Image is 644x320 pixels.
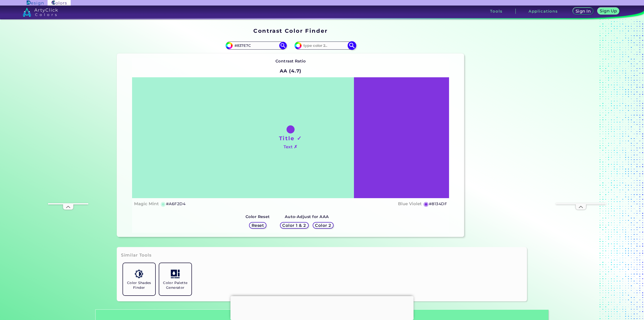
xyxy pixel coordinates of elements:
[230,296,414,319] iframe: Advertisement
[157,261,193,297] a: Color Palette Generator
[275,59,306,63] strong: Contrast Ratio
[285,214,329,219] strong: Auto-Adjust for AAA
[160,201,166,207] h5: ◉
[283,224,305,227] h5: Color 1 & 2
[279,42,287,49] img: icon search
[279,134,302,142] h1: Title ✓
[48,52,88,203] iframe: Advertisement
[171,269,180,278] img: icon_col_pal_col.svg
[347,41,356,50] img: icon search
[398,200,422,207] h4: Blue Violet
[277,65,304,77] h2: AA (4.7)
[574,8,592,15] a: Sign In
[246,214,270,219] strong: Color Reset
[466,26,529,239] iframe: Advertisement
[27,1,44,5] img: ArtyClick Design logo
[125,280,153,290] h5: Color Shades Finder
[135,269,143,278] img: icon_color_shades.svg
[316,224,331,227] h5: Color 2
[233,42,279,49] input: type color 1..
[302,42,348,49] input: type color 2..
[490,9,502,13] h3: Tools
[161,280,189,290] h5: Color Palette Generator
[134,200,159,207] h4: Magic Mint
[23,8,58,17] img: logo_artyclick_colors_white.svg
[284,143,297,151] h4: Text ✗
[121,252,152,258] h3: Similar Tools
[429,201,447,207] h5: #8134DF
[121,261,157,297] a: Color Shades Finder
[598,8,618,15] a: Sign Up
[166,201,185,207] h5: #A6F2D4
[529,9,558,13] h3: Applications
[252,224,263,227] h5: Reset
[423,201,429,207] h5: ◉
[253,27,328,34] h1: Contrast Color Finder
[600,9,616,13] h5: Sign Up
[556,52,606,203] iframe: Advertisement
[576,9,590,13] h5: Sign In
